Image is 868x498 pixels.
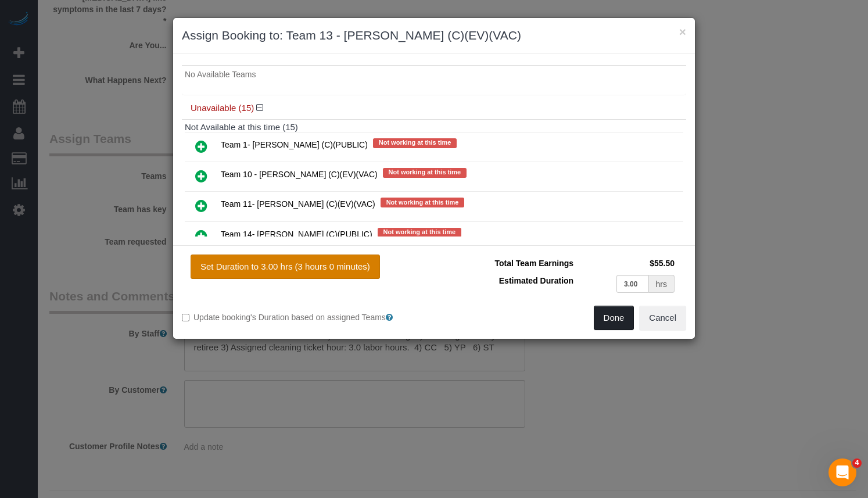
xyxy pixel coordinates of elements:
[221,141,368,150] span: Team 1- [PERSON_NAME] (C)(PUBLIC)
[576,255,677,272] td: $55.50
[499,276,573,285] span: Estimated Duration
[679,26,686,38] button: ×
[182,311,425,323] label: Update booking's Duration based on assigned Teams
[182,27,686,44] h3: Assign Booking to: Team 13 - [PERSON_NAME] (C)(EV)(VAC)
[381,198,465,207] span: Not working at this time
[373,138,457,148] span: Not working at this time
[221,200,375,209] span: Team 11- [PERSON_NAME] (C)(EV)(VAC)
[221,230,372,239] span: Team 14- [PERSON_NAME] (C)(PUBLIC)
[383,168,467,177] span: Not working at this time
[221,170,378,180] span: Team 10 - [PERSON_NAME] (C)(EV)(VAC)
[828,458,856,486] iframe: Intercom live chat
[182,314,189,321] input: Update booking's Duration based on assigned Teams
[852,458,862,468] span: 4
[191,103,677,113] h4: Unavailable (15)
[639,306,686,330] button: Cancel
[649,275,675,293] div: hrs
[191,255,380,279] button: Set Duration to 3.00 hrs (3 hours 0 minutes)
[185,70,256,79] span: No Available Teams
[594,306,634,330] button: Done
[185,123,683,132] h4: Not Available at this time (15)
[443,255,576,272] td: Total Team Earnings
[378,228,462,237] span: Not working at this time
